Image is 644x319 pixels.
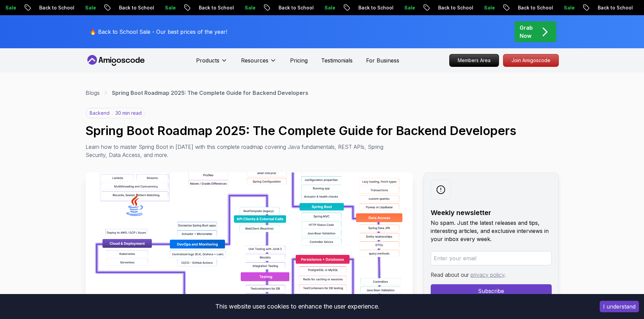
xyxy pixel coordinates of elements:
p: Sale [551,4,573,11]
p: Products [196,56,219,64]
a: Pricing [290,56,308,64]
p: Sale [152,4,174,11]
p: Sale [391,4,413,11]
p: Back to School [106,4,152,11]
p: Back to School [26,4,72,11]
div: This website uses cookies to enhance the user experience. [5,299,590,314]
p: Back to School [505,4,551,11]
p: Sale [72,4,94,11]
p: Back to School [585,4,631,11]
p: Sale [232,4,254,11]
p: 🔥 Back to School Sale - Our best prices of the year! [90,28,227,36]
p: Read about our . [431,271,552,279]
p: backend [87,109,113,117]
button: Products [196,56,228,70]
p: Join Amigoscode [503,54,558,67]
p: No spam. Just the latest releases and tips, interesting articles, and exclusive interviews in you... [431,219,552,243]
p: Back to School [425,4,471,11]
p: Sale [471,4,493,11]
h2: Weekly newsletter [431,208,552,217]
button: Resources [241,56,277,70]
a: For Business [366,56,399,64]
a: Blogs [86,89,100,97]
h1: Spring Boot Roadmap 2025: The Complete Guide for Backend Developers [86,124,559,137]
a: Testimonials [321,56,353,64]
button: Subscribe [431,284,552,298]
p: Back to School [345,4,391,11]
a: Join Amigoscode [503,54,559,67]
a: Members Area [449,54,499,67]
p: Members Area [450,54,499,67]
p: Back to School [266,4,312,11]
p: Learn how to master Spring Boot in [DATE] with this complete roadmap covering Java fundamentals, ... [86,143,388,159]
p: Sale [312,4,333,11]
p: Spring Boot Roadmap 2025: The Complete Guide for Backend Developers [112,89,308,97]
p: Resources [241,56,268,64]
p: Back to School [186,4,232,11]
button: Accept cookies [600,301,639,312]
p: Grab Now [520,24,533,40]
p: 30 min read [115,110,142,116]
input: Enter your email [431,251,552,265]
a: privacy policy [471,271,504,278]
